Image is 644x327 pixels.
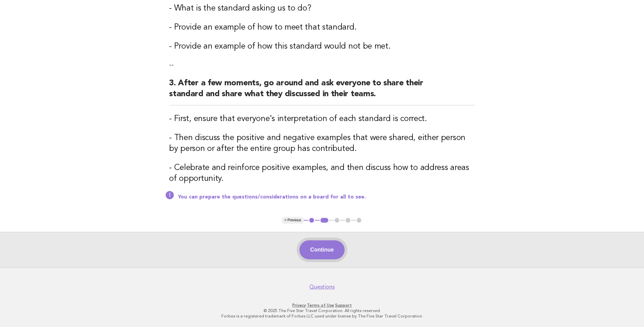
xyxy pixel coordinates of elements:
button: 2 [319,217,329,224]
p: © 2025 The Five Star Travel Corporation. All rights reserved. [114,308,530,313]
p: You can prepare the questions/considerations on a board for all to see. [178,194,475,201]
h2: 3. After a few moments, go around and ask everyone to share their standard and share what they di... [169,78,475,105]
p: Forbes is a registered trademark of Forbes LLC used under license by The Five Star Travel Corpora... [114,313,530,319]
h3: - Provide an example of how to meet that standard. [169,22,475,33]
h3: - What is the standard asking us to do? [169,3,475,14]
button: 1 [308,217,315,224]
a: Questions [309,283,335,290]
a: Support [335,303,352,308]
h3: - Celebrate and reinforce positive examples, and then discuss how to address areas of opportunity. [169,162,475,184]
h3: - Then discuss the positive and negative examples that were shared, either person by person or af... [169,133,475,154]
h3: - Provide an example of how this standard would not be met. [169,41,475,52]
h3: - First, ensure that everyone's interpretation of each standard is correct. [169,114,475,124]
button: < Previous [282,217,304,224]
a: Privacy [292,303,306,308]
a: Terms of Use [307,303,334,308]
p: · · [114,303,530,308]
button: Continue [299,240,345,259]
p: -- [169,60,475,70]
